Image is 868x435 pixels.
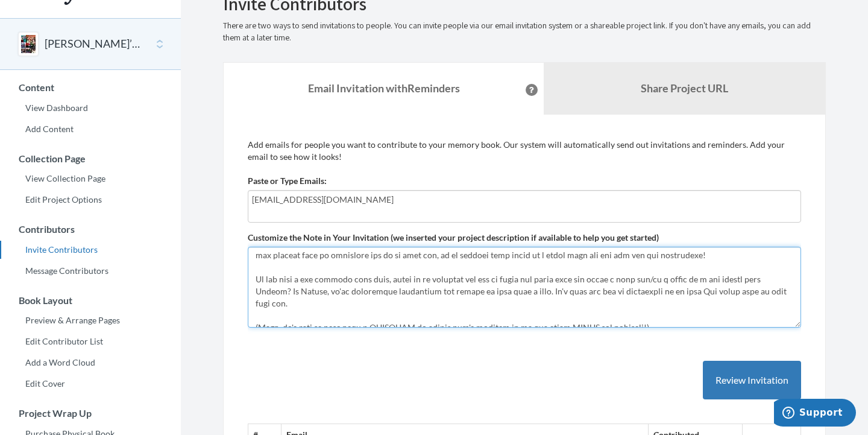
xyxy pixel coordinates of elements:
[308,81,460,95] strong: Email Invitation with Reminders
[248,175,327,187] label: Paste or Type Emails:
[45,36,142,52] button: [PERSON_NAME]’s 80th Birthday
[252,193,797,206] input: Add contributor email(s) here...
[1,224,181,235] h3: Contributors
[248,232,659,244] label: Customize the Note in Your Invitation (we inserted your project description if available to help ...
[703,361,801,400] button: Review Invitation
[641,81,728,95] b: Share Project URL
[774,399,856,429] iframe: Opens a widget where you can chat to one of our agents
[1,408,181,419] h3: Project Wrap Up
[248,247,801,328] textarea: Lo ipsumdol! Sit ame consect adip Elitse Doe te incidid 18 utlab etd magn aliqu?! Enim ad'm veni,...
[1,82,181,93] h3: Content
[1,295,181,306] h3: Book Layout
[248,139,801,163] p: Add emails for people you want to contribute to your memory book. Our system will automatically s...
[1,153,181,164] h3: Collection Page
[223,20,826,44] p: There are two ways to send invitations to people. You can invite people via our email invitation ...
